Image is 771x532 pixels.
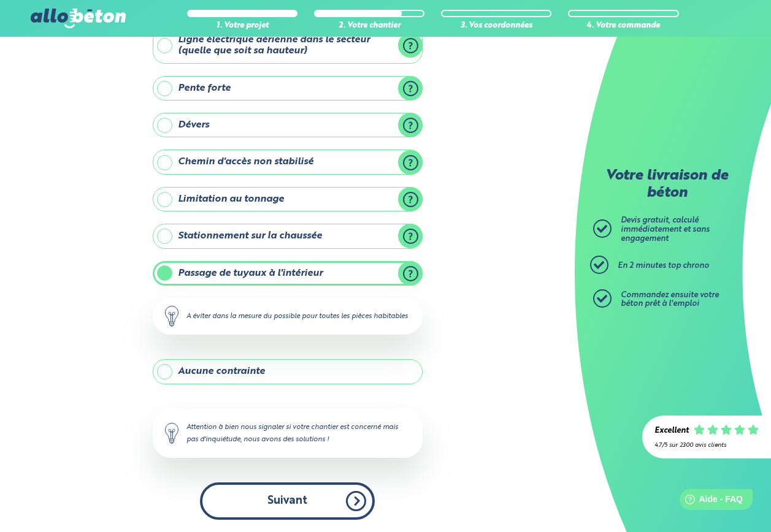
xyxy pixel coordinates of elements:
[153,150,423,174] label: Chemin d'accès non stabilisé
[153,224,423,248] label: Stationnement sur la chaussée
[153,76,423,101] label: Pente forte
[568,21,678,31] div: 4. Votre commande
[662,484,758,519] iframe: Help widget launcher
[153,409,423,458] div: Attention à bien nous signaler si votre chantier est concerné mais pas d'inquiétude, nous avons d...
[153,187,423,211] label: Limitation au tonnage
[31,9,125,28] img: allobéton
[153,261,423,286] label: Passage de tuyaux à l'intérieur
[187,21,297,31] div: 1. Votre projet
[441,21,551,31] div: 3. Vos coordonnées
[153,113,423,137] label: Dévers
[153,28,423,64] label: Ligne électrique aérienne dans le secteur (quelle que soit sa hauteur)
[314,21,424,31] div: 2. Votre chantier
[200,482,375,520] button: Suivant
[153,359,423,384] label: Aucune contrainte
[153,298,423,335] div: A éviter dans la mesure du possible pour toutes les pièces habitables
